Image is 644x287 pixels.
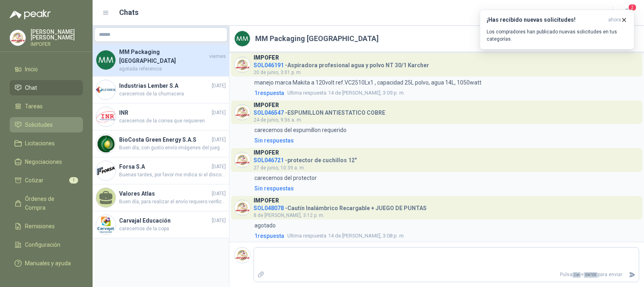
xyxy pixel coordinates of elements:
[209,53,226,60] span: viernes
[69,177,78,184] span: 1
[254,126,347,134] p: carecemos del espumillon requerido
[212,109,226,117] span: [DATE]
[10,62,83,77] a: Inicio
[10,219,83,234] a: Remisiones
[287,232,326,240] span: Ultima respuesta
[93,103,229,130] a: Company LogoINR[DATE]carecemos de la correa que requieren
[254,117,302,123] span: 24 de junio, 9:56 a. m.
[119,162,210,171] h4: Forsa S.A
[96,107,116,126] img: Company Logo
[253,89,639,97] a: 1respuestaUltima respuesta14 de [PERSON_NAME], 3:09 p. m.
[254,56,279,60] h3: IMPOFER
[119,47,208,65] h4: MM Packaging [GEOGRAPHIC_DATA]
[212,136,226,144] span: [DATE]
[119,198,226,206] span: Buen día, para realizar el envío requiero verificar que tipo de estiba utilizan, estiba ancha o e...
[255,33,379,44] h2: MM Packaging [GEOGRAPHIC_DATA]
[93,184,229,211] a: Valores Atlas[DATE]Buen día, para realizar el envío requiero verificar que tipo de estiba utiliza...
[253,231,639,240] a: 1respuestaUltima respuesta14 de [PERSON_NAME], 3:08 p. m.
[212,190,226,198] span: [DATE]
[25,65,38,74] span: Inicio
[10,99,83,114] a: Tareas
[212,82,226,90] span: [DATE]
[254,70,302,75] span: 20 de junio, 3:01 p. m.
[25,194,75,212] span: Órdenes de Compra
[119,135,210,144] h4: BioCosta Green Energy S.A.S
[96,134,116,153] img: Company Logo
[10,30,25,45] img: Company Logo
[235,57,250,72] img: Company Logo
[572,272,581,278] span: Ctrl
[254,60,429,68] h4: - Aspiradora profesional agua y polvo NT 30/1 Karcher
[254,109,284,116] span: SOL046547
[254,103,279,107] h3: IMPOFER
[119,117,226,125] span: carecemos de la correa que requieren
[10,154,83,169] a: Negociaciones
[235,31,250,46] img: Company Logo
[25,139,55,148] span: Licitaciones
[31,42,83,47] p: IMPOFER
[119,171,226,179] span: Buenas tardes, por favor me indica si el disco es de 4 1/2" o de 7", agradezco su ayuda
[254,198,279,203] h3: IMPOFER
[25,102,43,111] span: Tareas
[25,259,71,268] span: Manuales y ayuda
[254,221,276,230] p: agotado
[96,215,116,234] img: Company Logo
[93,76,229,103] a: Company LogoIndustrias Lember S.A[DATE]carecemos de la chumacera
[254,213,324,218] span: 8 de [PERSON_NAME], 3:12 p. m.
[119,7,138,18] h1: Chats
[10,10,51,19] img: Logo peakr
[25,83,37,92] span: Chat
[253,184,639,193] a: Sin respuestas
[254,268,268,282] label: Adjuntar archivos
[25,157,62,166] span: Negociaciones
[254,173,317,182] p: carecemos del protector
[487,17,605,23] h3: ¡Has recibido nuevas solicitudes!
[119,189,210,198] h4: Valores Atlas
[119,81,210,90] h4: Industrias Lember S.A
[119,216,210,225] h4: Carvajal Educación
[25,222,55,231] span: Remisiones
[254,136,294,145] div: Sin respuestas
[628,4,637,11] span: 2
[119,65,226,73] span: agotada referencia
[119,90,226,98] span: carecemos de la chumacera
[25,120,53,129] span: Solicitudes
[96,161,116,180] img: Company Logo
[10,136,83,151] a: Licitaciones
[235,200,250,215] img: Company Logo
[287,89,326,97] span: Ultima respuesta
[93,211,229,238] a: Company LogoCarvajal Educación[DATE]carecemos de la copa
[625,268,639,282] button: Enviar
[10,191,83,215] a: Órdenes de Compra
[10,117,83,132] a: Solicitudes
[212,217,226,225] span: [DATE]
[584,272,598,278] span: ENTER
[254,231,284,240] span: 1 respuesta
[235,152,250,167] img: Company Logo
[96,80,116,99] img: Company Logo
[253,136,639,145] a: Sin respuestas
[254,62,284,68] span: SOL046191
[620,6,634,20] button: 2
[254,205,284,211] span: SOL048078
[10,237,83,252] a: Configuración
[287,89,405,97] span: 14 de [PERSON_NAME], 3:09 p. m.
[254,151,279,155] h3: IMPOFER
[268,268,626,282] p: Pulsa + para enviar
[235,105,250,120] img: Company Logo
[254,157,284,163] span: SOL046721
[212,163,226,171] span: [DATE]
[10,173,83,188] a: Cotizar1
[119,225,226,233] span: carecemos de la copa
[31,29,83,40] p: [PERSON_NAME] [PERSON_NAME]
[25,176,43,185] span: Cotizar
[10,256,83,271] a: Manuales y ayuda
[119,144,226,152] span: Buen día, con gusto envío imágenes del juego de brocas
[608,17,621,23] span: ahora
[480,10,634,50] button: ¡Has recibido nuevas solicitudes!ahora Los compradores han publicado nuevas solicitudes en tus ca...
[254,89,284,97] span: 1 respuesta
[93,130,229,157] a: Company LogoBioCosta Green Energy S.A.S[DATE]Buen día, con gusto envío imágenes del juego de brocas
[287,232,405,240] span: 14 de [PERSON_NAME], 3:08 p. m.
[93,44,229,76] a: Company LogoMM Packaging [GEOGRAPHIC_DATA]viernesagotada referencia
[254,184,294,193] div: Sin respuestas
